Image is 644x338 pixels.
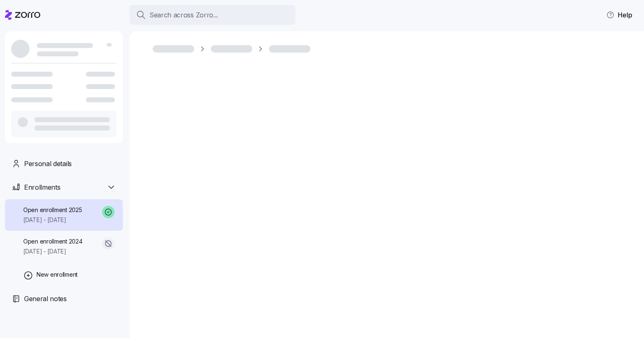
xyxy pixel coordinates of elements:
[23,206,82,214] span: Open enrollment 2025
[37,270,78,279] span: New enrollment
[23,247,82,256] span: [DATE] - [DATE]
[606,10,632,20] span: Help
[24,159,72,169] span: Personal details
[24,294,67,304] span: General notes
[600,7,639,23] button: Help
[149,10,218,20] span: Search across Zorro...
[129,5,295,25] button: Search across Zorro...
[23,216,82,224] span: [DATE] - [DATE]
[24,182,60,193] span: Enrollments
[23,237,82,246] span: Open enrollment 2024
